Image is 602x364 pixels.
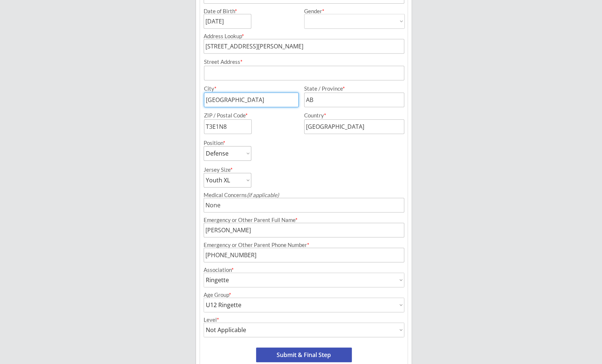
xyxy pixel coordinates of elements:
[304,113,395,118] div: Country
[204,217,404,223] div: Emergency or Other Parent Full Name
[204,167,241,172] div: Jersey Size
[204,59,404,65] div: Street Address
[256,347,352,362] button: Submit & Final Step
[304,8,405,14] div: Gender
[204,198,404,212] input: Allergies, injuries, etc.
[204,192,404,198] div: Medical Concerns
[204,113,297,118] div: ZIP / Postal Code
[204,267,404,273] div: Association
[204,8,241,14] div: Date of Birth
[204,86,297,91] div: City
[247,192,279,198] em: (if applicable)
[204,317,404,323] div: Level
[204,39,404,54] input: Street, City, Province/State
[204,140,241,146] div: Position
[304,86,395,91] div: State / Province
[204,292,404,298] div: Age Group
[204,242,404,248] div: Emergency or Other Parent Phone Number
[204,33,404,39] div: Address Lookup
